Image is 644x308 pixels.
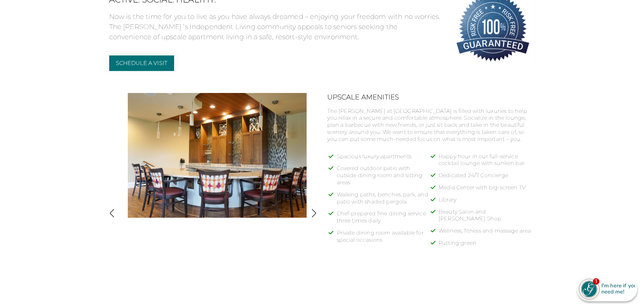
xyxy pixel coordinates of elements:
[337,165,433,191] li: Covered outdoor patio with outside dining room and sitting areas
[438,228,535,240] li: Wellness, fitness and massage area
[309,209,318,218] img: Show next
[337,153,433,165] li: Spacious luxury apartments
[438,184,535,196] li: Media Center with big-screen TV
[327,108,535,143] p: The [PERSON_NAME] at [GEOGRAPHIC_DATA] is filled with luxuries to help you relax in a secure and ...
[109,55,174,71] a: Schedule a Visit
[438,172,535,184] li: Dedicated 24/7 Concierge
[309,209,318,219] button: Show next
[337,210,433,230] li: Chef-prepared fine dining service three times daily
[438,209,535,228] li: Beauty Salon and [PERSON_NAME] Shop
[327,93,535,101] h2: Upscale Amenities
[108,209,117,218] img: Show previous
[109,11,440,42] p: Now is the time for you to live as you have always dreamed – enjoying your freedom with no worrie...
[337,230,433,249] li: Private dining room available for special occasions
[593,278,599,284] div: 1
[438,196,535,209] li: Library
[438,153,535,172] li: Happy hour in our full-service cocktail lounge with sunken bar
[438,240,535,252] li: Putting green
[579,279,599,299] img: avatar
[108,209,117,219] button: Show previous
[337,191,433,211] li: Walking paths, benches, park, and patio with shaded pergola
[599,282,642,296] div: I'm here if you need me!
